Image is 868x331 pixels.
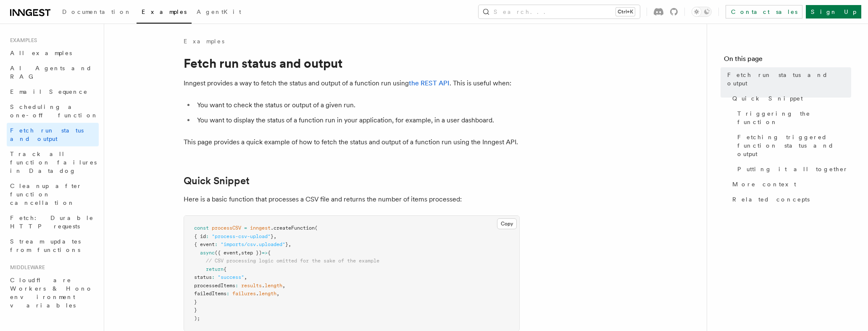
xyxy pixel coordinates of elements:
a: Quick Snippet [184,175,250,187]
h1: Fetch run status and output [184,56,520,71]
span: ({ event [215,250,238,256]
a: Triggering the function [734,106,851,130]
p: Inngest provides a way to fetch the status and output of a function run using . This is useful when: [184,77,520,89]
span: Cloudflare Workers & Hono environment variables [10,277,93,309]
span: } [194,299,197,305]
span: Fetch run status and output [10,127,84,142]
a: Putting it all together [734,162,851,177]
a: Cleanup after function cancellation [7,178,99,210]
button: Toggle dark mode [692,7,712,17]
span: // CSV processing logic omitted for the sake of the example [206,258,379,264]
span: Examples [142,8,187,15]
span: , [282,283,285,289]
span: Fetch run status and output [727,71,851,87]
span: inngest [250,225,271,231]
span: results [241,283,262,289]
span: const [194,225,209,231]
a: Fetching triggered function status and output [734,130,851,162]
a: All examples [7,45,99,61]
span: Stream updates from functions [10,238,81,253]
a: Examples [184,37,224,45]
span: { event [194,241,215,247]
span: , [276,291,279,297]
span: . [256,291,259,297]
span: , [244,274,247,280]
a: Fetch run status and output [724,67,851,91]
span: = [244,225,247,231]
span: { [224,266,226,272]
a: Track all function failures in Datadog [7,146,99,178]
span: AI Agents and RAG [10,65,92,80]
span: length [259,291,276,297]
span: { id [194,233,206,239]
span: , [274,233,276,239]
a: Examples [137,3,192,24]
span: processCSV [212,225,241,231]
span: => [262,250,268,256]
span: : [212,274,215,280]
span: , [288,241,291,247]
span: : [215,241,218,247]
span: Middleware [7,264,45,271]
kbd: Ctrl+K [616,8,635,16]
span: Scheduling a one-off function [10,103,98,119]
button: Search...Ctrl+K [479,5,640,19]
span: processedItems [194,283,235,289]
a: the REST API [409,79,450,87]
a: Cloudflare Workers & Hono environment variables [7,273,99,313]
span: : [235,283,238,289]
span: Quick Snippet [732,94,803,103]
span: "success" [218,274,244,280]
a: Stream updates from functions [7,234,99,257]
span: : [206,233,209,239]
span: } [271,233,274,239]
p: This page provides a quick example of how to fetch the status and output of a function run using ... [184,136,520,148]
span: "process-csv-upload" [212,233,271,239]
a: Sign Up [806,5,861,19]
span: ( [315,225,318,231]
span: AgentKit [197,8,241,15]
span: Track all function failures in Datadog [10,151,97,174]
span: status [194,274,212,280]
span: } [194,307,197,313]
a: Documentation [57,3,137,23]
span: Examples [7,37,37,44]
span: Cleanup after function cancellation [10,183,82,206]
a: Quick Snippet [729,91,851,106]
span: "imports/csv.uploaded" [221,241,285,247]
li: You want to check the status or output of a given run. [195,99,520,111]
span: Email Sequence [10,88,88,95]
span: failures [232,291,256,297]
a: Email Sequence [7,84,99,99]
span: More context [732,180,796,188]
a: Scheduling a one-off function [7,99,99,123]
span: ); [194,315,200,321]
span: Related concepts [732,195,810,204]
span: failedItems [194,291,226,297]
a: More context [729,177,851,192]
a: Contact sales [726,5,802,19]
span: async [200,250,215,256]
span: : [226,291,229,297]
span: . [262,283,265,289]
span: All examples [10,50,72,56]
span: Fetch: Durable HTTP requests [10,214,94,230]
a: Fetch: Durable HTTP requests [7,210,99,234]
span: Fetching triggered function status and output [737,133,851,158]
span: { [268,250,271,256]
a: AI Agents and RAG [7,61,99,84]
span: Documentation [62,8,132,15]
span: length [265,283,282,289]
a: Related concepts [729,192,851,207]
span: } [285,241,288,247]
span: step }) [241,250,262,256]
button: Copy [497,218,517,229]
p: Here is a basic function that processes a CSV file and returns the number of items processed: [184,193,520,205]
span: .createFunction [271,225,315,231]
span: Putting it all together [737,165,848,173]
h4: On this page [724,54,851,67]
span: Triggering the function [737,109,851,126]
span: , [238,250,241,256]
span: return [206,266,224,272]
li: You want to display the status of a function run in your application, for example, in a user dash... [195,114,520,126]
